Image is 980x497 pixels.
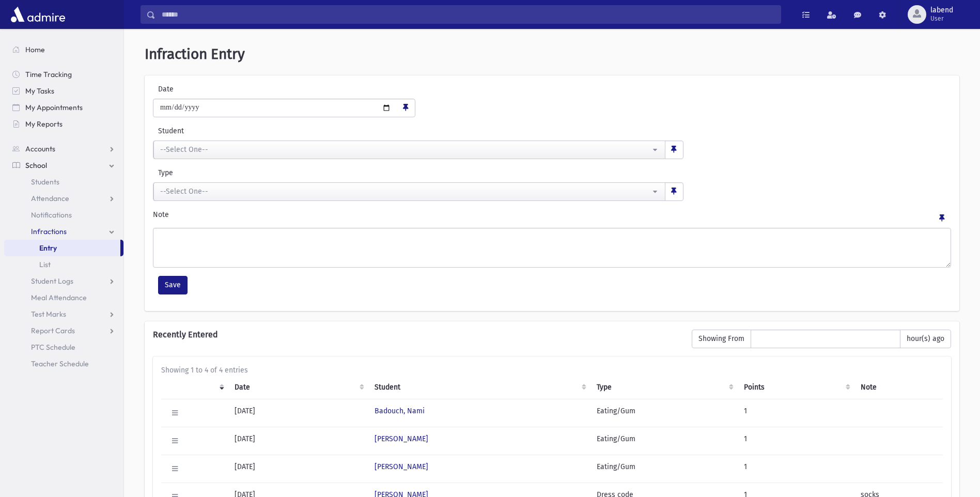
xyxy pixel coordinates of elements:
[25,70,72,79] span: Time Tracking
[4,207,123,223] a: Notifications
[4,174,123,190] a: Students
[31,210,72,220] span: Notifications
[590,427,738,455] td: Eating/Gum
[738,427,854,455] td: 1
[31,309,66,319] span: Test Marks
[375,434,428,443] a: [PERSON_NAME]
[153,84,240,95] label: Date
[4,157,123,174] a: School
[25,119,63,129] span: My Reports
[854,376,943,399] th: Note
[25,45,45,54] span: Home
[25,161,47,170] span: School
[590,399,738,427] td: Eating/Gum
[31,293,87,302] span: Meal Attendance
[153,209,169,224] label: Note
[4,273,123,289] a: Student Logs
[228,376,368,399] th: Date: activate to sort column ascending
[4,141,123,157] a: Accounts
[375,407,425,415] a: Badouch, Nami
[31,326,75,335] span: Report Cards
[153,182,665,201] button: --Select One--
[4,99,123,116] a: My Appointments
[4,66,123,83] a: Time Tracking
[930,6,953,14] span: labend
[31,359,89,368] span: Teacher Schedule
[738,399,854,427] td: 1
[145,45,245,63] span: Infraction Entry
[900,330,951,348] span: hour(s) ago
[155,5,781,24] input: Search
[228,399,368,427] td: [DATE]
[31,276,73,286] span: Student Logs
[368,376,590,399] th: Student: activate to sort column ascending
[25,103,83,112] span: My Appointments
[375,462,428,471] a: [PERSON_NAME]
[590,455,738,483] td: Eating/Gum
[590,376,738,399] th: Type: activate to sort column ascending
[31,194,69,203] span: Attendance
[4,355,123,372] a: Teacher Schedule
[228,427,368,455] td: [DATE]
[31,177,59,187] span: Students
[738,376,854,399] th: Points: activate to sort column ascending
[25,144,55,153] span: Accounts
[160,186,650,197] div: --Select One--
[4,306,123,322] a: Test Marks
[153,126,506,136] label: Student
[4,116,123,132] a: My Reports
[4,223,123,240] a: Infractions
[153,167,418,178] label: Type
[228,455,368,483] td: [DATE]
[4,240,120,256] a: Entry
[160,144,650,155] div: --Select One--
[930,14,953,23] span: User
[4,339,123,355] a: PTC Schedule
[738,455,854,483] td: 1
[31,343,75,352] span: PTC Schedule
[4,83,123,99] a: My Tasks
[153,141,665,159] button: --Select One--
[4,322,123,339] a: Report Cards
[39,260,51,269] span: List
[4,41,123,58] a: Home
[153,330,681,339] h6: Recently Entered
[31,227,67,236] span: Infractions
[158,276,188,294] button: Save
[39,243,57,253] span: Entry
[4,289,123,306] a: Meal Attendance
[161,365,943,376] div: Showing 1 to 4 of 4 entries
[4,256,123,273] a: List
[4,190,123,207] a: Attendance
[25,86,54,96] span: My Tasks
[8,4,68,25] img: AdmirePro
[692,330,751,348] span: Showing From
